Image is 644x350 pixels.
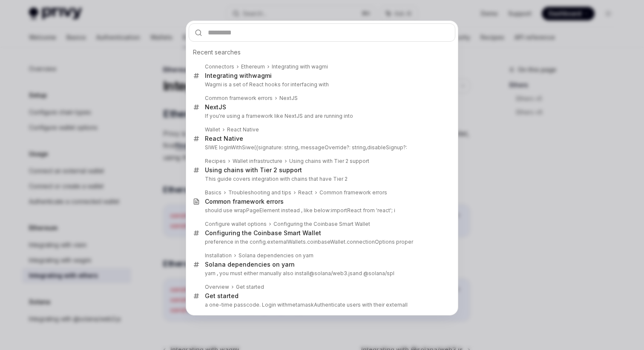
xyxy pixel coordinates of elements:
[205,261,295,268] div: Solana dependencies on yarn
[319,189,387,196] div: Common framework errors
[289,158,369,165] div: Using chains with Tier 2 support
[205,302,437,308] p: a one-time passcode. Login with Authenticate users with their externall
[205,270,437,277] p: yarn , you must either manually also install and @solana/spl
[309,270,353,276] b: @solana/web3.js
[205,229,321,237] div: Configuring the Coinbase Smart Wallet
[287,302,314,308] b: metamask
[241,63,265,70] div: Ethereum
[205,72,272,80] div: Integrating with
[205,198,284,205] div: Common framework errors
[205,126,220,133] div: Wallet
[205,189,221,196] div: Basics
[205,144,437,151] p: SIWE loginWithSiwe({signature: string, messageOverride?: string, Signup?:
[205,81,437,88] p: Wagmi is a set of React hooks for interfacing with
[239,252,313,259] div: Solana dependencies on yarn
[205,284,229,290] div: Overview
[227,126,259,133] div: React Native
[205,221,267,228] div: Configure wallet options
[205,113,437,120] p: If you're using a framework like NextJS and are running into
[367,144,386,151] b: disable
[193,48,241,57] span: Recent searches
[205,207,437,214] p: should use wrapPageElement instead , like below: React from 'react'; i
[307,239,347,245] b: coinbaseWallet.
[205,166,302,174] b: Using chains with Tier 2 support
[205,176,437,182] p: This guide covers integration with chains that have Tier 2
[205,95,273,102] div: Common framework errors
[279,95,298,101] b: NextJS
[298,189,313,196] div: React
[272,63,328,70] div: Integrating with wagmi
[205,63,234,70] div: Connectors
[205,252,232,259] div: Installation
[331,207,347,213] b: import
[205,103,226,111] b: NextJS
[273,221,370,228] div: Configuring the Coinbase Smart Wallet
[236,284,264,290] div: Get started
[228,189,291,196] div: Troubleshooting and tips
[205,292,239,300] div: Get started
[205,158,226,165] div: Recipes
[252,72,272,79] b: wagmi
[205,135,243,142] div: React Native
[233,158,282,165] div: Wallet infrastructure
[205,239,437,245] p: preference in the config.externalWallets. connectionOptions proper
